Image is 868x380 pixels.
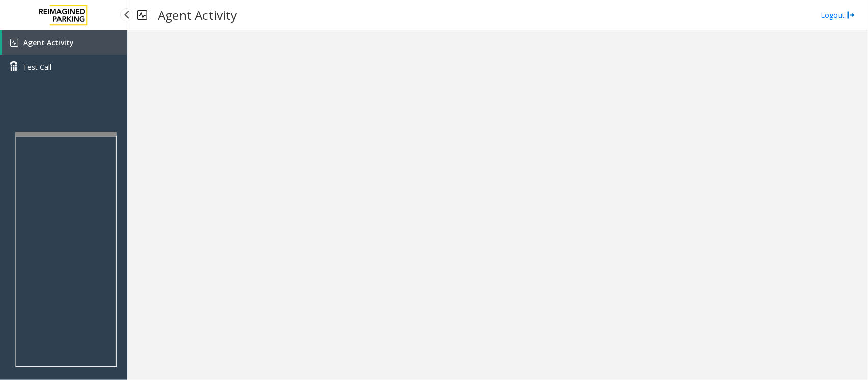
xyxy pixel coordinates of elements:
span: Agent Activity [23,38,74,47]
a: Logout [821,10,855,20]
img: 'icon' [10,39,18,47]
a: Agent Activity [2,30,127,55]
img: pageIcon [137,3,147,27]
span: Test Call [23,61,51,72]
h3: Agent Activity [153,3,242,27]
img: logout [847,10,855,20]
